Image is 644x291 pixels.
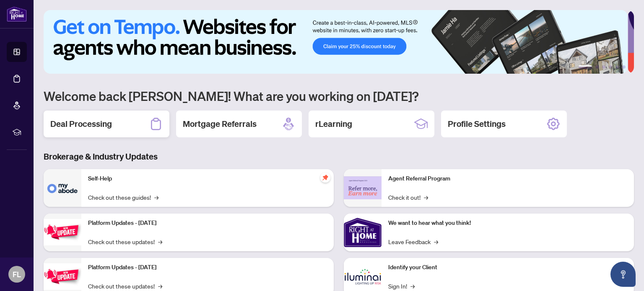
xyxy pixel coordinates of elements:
[388,219,627,228] p: We want to hear what you think!
[44,263,81,290] img: Platform Updates - July 8, 2025
[344,176,382,199] img: Agent Referral Program
[610,262,636,287] button: Open asap
[320,173,330,183] span: pushpin
[13,268,21,280] span: FL
[88,174,327,183] p: Self-Help
[88,281,162,291] a: Check out these updates!→
[88,193,158,202] a: Check out these guides!→
[388,281,415,291] a: Sign In!→
[388,237,438,246] a: Leave Feedback→
[183,118,257,130] h2: Mortgage Referrals
[622,65,626,69] button: 6
[595,65,599,69] button: 2
[410,281,415,291] span: →
[388,263,627,272] p: Identify your Client
[158,281,162,291] span: →
[50,118,112,130] h2: Deal Processing
[434,237,438,246] span: →
[388,193,428,202] a: Check it out!→
[344,214,382,251] img: We want to hear what you think!
[579,65,592,69] button: 1
[448,118,506,130] h2: Profile Settings
[7,6,27,22] img: logo
[602,65,605,69] button: 3
[88,263,327,272] p: Platform Updates - [DATE]
[88,237,162,246] a: Check out these updates!→
[609,65,612,69] button: 4
[44,169,81,207] img: Self-Help
[44,10,628,74] img: Slide 0
[615,65,619,69] button: 5
[44,219,81,245] img: Platform Updates - July 21, 2025
[315,118,352,130] h2: rLearning
[388,174,627,183] p: Agent Referral Program
[44,88,634,104] h1: Welcome back [PERSON_NAME]! What are you working on [DATE]?
[154,193,158,202] span: →
[424,193,428,202] span: →
[44,151,634,162] h3: Brokerage & Industry Updates
[88,219,327,228] p: Platform Updates - [DATE]
[158,237,162,246] span: →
